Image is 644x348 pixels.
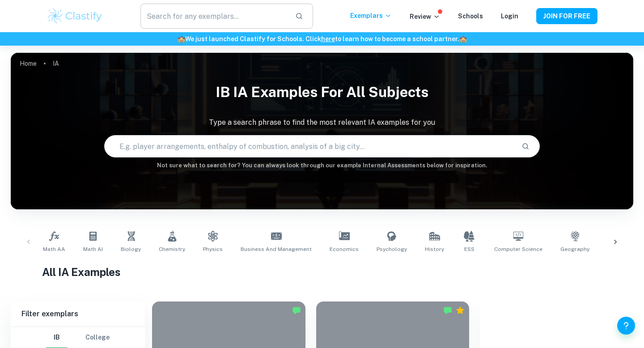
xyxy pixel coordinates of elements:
[536,8,597,24] button: JOIN FOR FREE
[2,34,642,44] h6: We just launched Clastify for Schools. Click to learn how to become a school partner.
[459,35,467,42] span: 🏫
[53,59,59,68] p: IA
[321,35,335,42] a: here
[121,245,141,253] span: Biology
[617,317,635,335] button: Help and Feedback
[83,245,103,253] span: Math AI
[292,306,301,315] img: Marked
[456,306,465,315] div: Premium
[501,13,518,20] a: Login
[203,245,223,253] span: Physics
[330,245,359,253] span: Economics
[241,245,312,253] span: Business and Management
[178,35,185,42] span: 🏫
[560,245,589,253] span: Geography
[425,245,444,253] span: History
[458,13,483,20] a: Schools
[410,12,440,21] p: Review
[11,301,145,327] h6: Filter exemplars
[464,245,475,253] span: ESS
[105,134,514,159] input: E.g. player arrangements, enthalpy of combustion, analysis of a big city...
[20,57,37,70] a: Home
[443,306,452,315] img: Marked
[11,117,633,128] p: Type a search phrase to find the most relevant IA examples for you
[518,139,533,154] button: Search
[494,245,542,253] span: Computer Science
[42,264,602,280] h1: All IA Examples
[11,78,633,106] h1: IB IA examples for all subjects
[43,245,65,253] span: Math AA
[377,245,407,253] span: Psychology
[140,4,288,29] input: Search for any exemplars...
[47,7,103,25] img: Clastify logo
[350,11,392,21] p: Exemplars
[159,245,185,253] span: Chemistry
[11,161,633,170] h6: Not sure what to search for? You can always look through our example Internal Assessments below f...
